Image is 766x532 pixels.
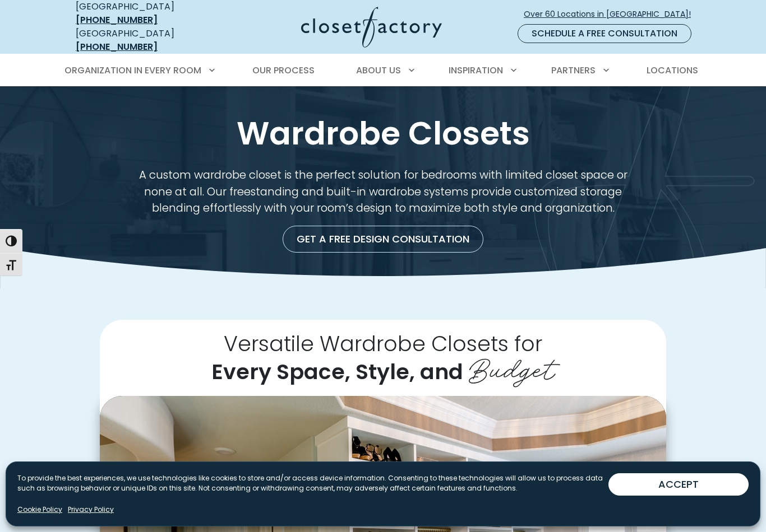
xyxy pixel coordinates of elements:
span: Over 60 Locations in [GEOGRAPHIC_DATA]! [524,8,700,20]
div: [GEOGRAPHIC_DATA] [76,27,213,54]
img: Closet Factory Logo [301,7,442,48]
button: ACCEPT [608,473,749,496]
a: [PHONE_NUMBER] [76,13,158,26]
p: To provide the best experiences, we use technologies like cookies to store and/or access device i... [17,473,608,493]
h1: Wardrobe Closets [73,113,693,153]
span: Partners [551,64,596,77]
p: A custom wardrobe closet is the perfect solution for bedrooms with limited closet space or none a... [126,167,640,217]
a: Cookie Policy [17,505,62,515]
nav: Primary Menu [57,55,709,86]
span: Locations [647,64,698,77]
a: Schedule a Free Consultation [518,24,691,43]
a: Over 60 Locations in [GEOGRAPHIC_DATA]! [523,4,700,24]
span: Budget [469,345,555,388]
a: Get a Free Design Consultation [283,226,483,253]
span: Versatile Wardrobe Closets for [224,329,542,358]
a: Privacy Policy [68,505,114,515]
span: Our Process [252,64,315,77]
span: Every Space, Style, and [211,357,463,386]
a: [PHONE_NUMBER] [76,40,158,53]
span: About Us [356,64,401,77]
span: Inspiration [449,64,503,77]
span: Organization in Every Room [64,64,201,77]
